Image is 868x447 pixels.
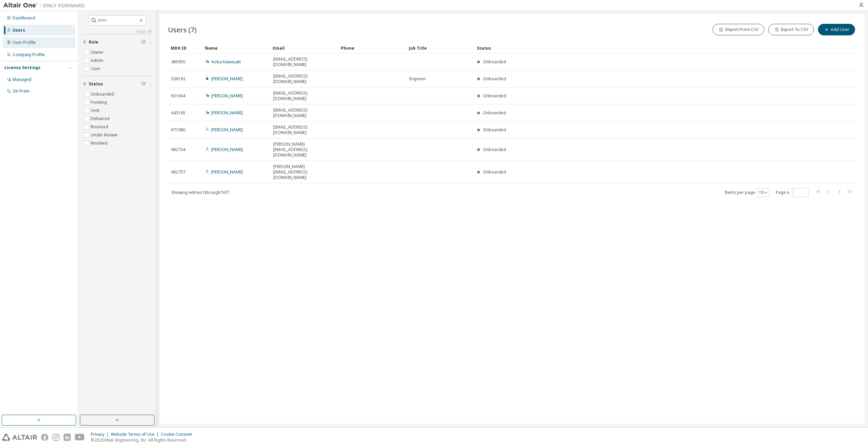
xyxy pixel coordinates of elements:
[776,188,808,197] span: Page n.
[13,52,45,57] div: Company Profile
[52,434,60,441] img: instagram.svg
[13,77,31,82] div: Managed
[41,434,48,441] img: facebook.svg
[91,65,102,73] label: User
[83,29,152,34] a: Clear all
[4,65,40,70] div: License Settings
[211,110,243,116] a: [PERSON_NAME]
[91,131,119,139] label: Under Review
[2,434,37,441] img: altair_logo.svg
[171,189,229,195] span: Showing entries 1 through 7 of 7
[725,188,770,197] span: Items per page
[211,93,243,99] a: [PERSON_NAME]
[768,24,814,35] button: Export To CSV
[168,25,197,34] span: Users (7)
[13,88,30,94] div: On Prem
[483,93,506,99] span: Onboarded
[273,43,335,53] div: Email
[759,190,768,195] button: 10
[211,147,243,152] a: [PERSON_NAME]
[75,434,85,441] img: youtube.svg
[91,123,110,131] label: Bounced
[273,90,335,101] span: [EMAIL_ADDRESS][DOMAIN_NAME]
[713,24,764,35] button: Import From CSV
[13,40,36,45] div: User Profile
[211,127,243,133] a: [PERSON_NAME]
[171,93,185,99] span: 631944
[171,43,199,53] div: MDH ID
[91,90,115,98] label: Onboarded
[171,147,185,152] span: 682734
[171,127,185,133] span: 671080
[483,169,506,175] span: Onboarded
[483,76,506,82] span: Onboarded
[409,43,471,53] div: Job Title
[341,43,403,53] div: Phone
[273,107,335,118] span: [EMAIL_ADDRESS][DOMAIN_NAME]
[13,28,25,33] div: Users
[483,59,506,65] span: Onboarded
[273,164,335,180] span: [PERSON_NAME][EMAIL_ADDRESS][DOMAIN_NAME]
[141,81,146,87] span: Clear filter
[171,76,185,82] span: 506182
[91,106,101,115] label: Sent
[83,35,152,50] button: Role
[91,437,196,443] p: © 2025 Altair Engineering, Inc. All Rights Reserved.
[211,59,241,65] a: Aoba Kawasaki
[205,43,267,53] div: Name
[111,432,161,437] div: Website Terms of Use
[171,169,185,175] span: 682737
[161,432,196,437] div: Cookie Consent
[477,43,821,53] div: Status
[171,110,185,116] span: 643165
[91,56,105,65] label: Admin
[211,169,243,175] a: [PERSON_NAME]
[483,147,506,152] span: Onboarded
[89,81,103,87] span: Status
[273,142,335,158] span: [PERSON_NAME][EMAIL_ADDRESS][DOMAIN_NAME]
[64,434,71,441] img: linkedin.svg
[91,48,105,56] label: Owner
[91,432,111,437] div: Privacy
[13,15,35,21] div: Dashboard
[483,127,506,133] span: Onboarded
[141,39,146,45] span: Clear filter
[171,59,185,65] span: 485950
[91,115,111,123] label: Delivered
[273,73,335,84] span: [EMAIL_ADDRESS][DOMAIN_NAME]
[483,110,506,116] span: Onboarded
[91,139,109,147] label: Revoked
[273,56,335,67] span: [EMAIL_ADDRESS][DOMAIN_NAME]
[3,2,88,9] img: Altair One
[409,76,426,82] span: Engineer
[818,24,855,35] button: Add User
[89,39,98,45] span: Role
[211,76,243,82] a: [PERSON_NAME]
[83,77,152,92] button: Status
[91,98,108,106] label: Pending
[273,125,335,135] span: [EMAIL_ADDRESS][DOMAIN_NAME]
